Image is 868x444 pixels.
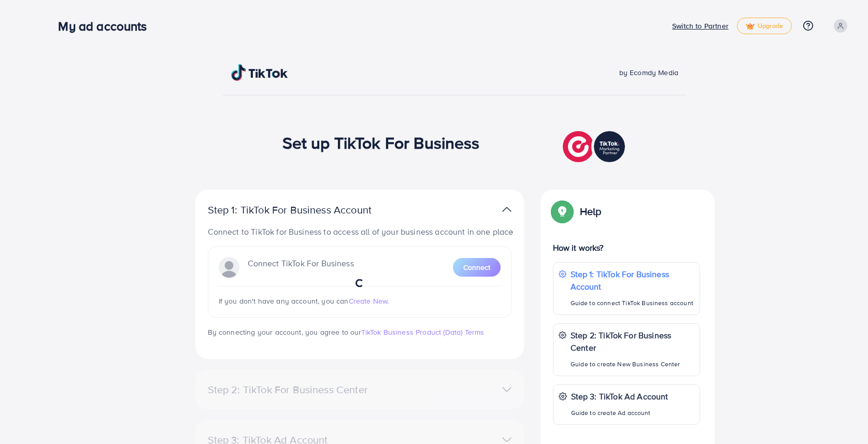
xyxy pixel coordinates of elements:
span: by Ecomdy Media [619,67,678,78]
img: TikTok partner [563,128,628,165]
p: Step 3: TikTok Ad Account [571,390,668,403]
p: How it works? [553,241,700,254]
p: Help [580,205,602,218]
img: Popup guide [553,202,572,221]
p: Step 1: TikTok For Business Account [208,204,405,216]
img: TikTok [231,64,288,81]
img: TikTok partner [502,202,511,217]
p: Guide to connect TikTok Business account [571,297,694,309]
p: Step 1: TikTok For Business Account [571,268,694,293]
h3: My ad accounts [58,19,155,34]
img: tick [746,23,755,30]
a: tickUpgrade [737,18,792,34]
span: Upgrade [746,22,783,30]
p: Guide to create New Business Center [571,358,694,370]
p: Switch to Partner [672,20,729,32]
p: Guide to create Ad account [571,407,668,419]
h1: Set up TikTok For Business [282,133,480,152]
p: Step 2: TikTok For Business Center [571,329,694,354]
